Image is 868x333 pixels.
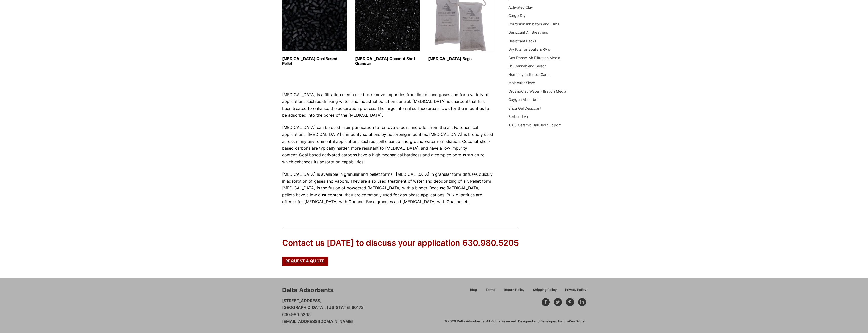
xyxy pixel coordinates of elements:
[282,91,493,119] p: [MEDICAL_DATA] is a filtration media used to remove impurities from liquids and gases and for a v...
[508,64,546,68] a: HS Cannablend Select
[282,237,519,249] div: Contact us [DATE] to discuss your application 630.980.5205
[508,72,551,77] a: Humidity Indicator Cards
[508,89,566,93] a: OrganoClay Water Filtration Media
[508,47,550,51] a: Dry Kits for Boats & RV's
[533,288,557,292] span: Shipping Policy
[565,288,586,292] span: Privacy Policy
[508,13,526,18] a: Cargo Dry
[428,56,493,61] h2: [MEDICAL_DATA] Bags
[470,288,477,292] span: Blog
[529,287,561,296] a: Shipping Policy
[562,319,585,323] a: TurnKey Digital
[508,30,548,34] a: Desiccant Air Breathers
[500,287,529,296] a: Return Policy
[508,81,535,85] a: Molecular Sieve
[282,286,334,294] div: Delta Adsorbents
[481,287,500,296] a: Terms
[355,56,420,66] h2: [MEDICAL_DATA] Coconut Shell Granular
[282,257,328,265] a: Request a Quote
[561,287,586,296] a: Privacy Policy
[508,97,541,102] a: Oxygen Absorbers
[508,56,560,60] a: Gas Phase-Air Filtration Media
[508,123,561,127] a: T-86 Ceramic Ball Bed Support
[282,56,347,66] h2: [MEDICAL_DATA] Coal Based Pellet
[504,288,524,292] span: Return Policy
[508,5,533,9] a: Activated Clay
[282,124,493,165] p: [MEDICAL_DATA] can be used in air purification to remove vapors and odor from the air. For chemic...
[508,114,528,119] a: Sorbead Air
[282,297,364,325] p: [STREET_ADDRESS] [GEOGRAPHIC_DATA], [US_STATE] 60172 630.980.5205
[466,287,481,296] a: Blog
[508,22,559,26] a: Corrosion Inhibitors and Films
[508,106,541,110] a: Silica Gel Desiccant
[486,288,495,292] span: Terms
[282,171,493,205] p: [MEDICAL_DATA] is available in granular and pellet forms. [MEDICAL_DATA] in granular form diffuse...
[285,259,325,263] span: Request a Quote
[508,39,537,43] a: Desiccant Packs
[282,319,353,324] a: [EMAIL_ADDRESS][DOMAIN_NAME]
[445,319,586,324] div: ©2020 Delta Adsorbents. All Rights Reserved. Designed and Developed by .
